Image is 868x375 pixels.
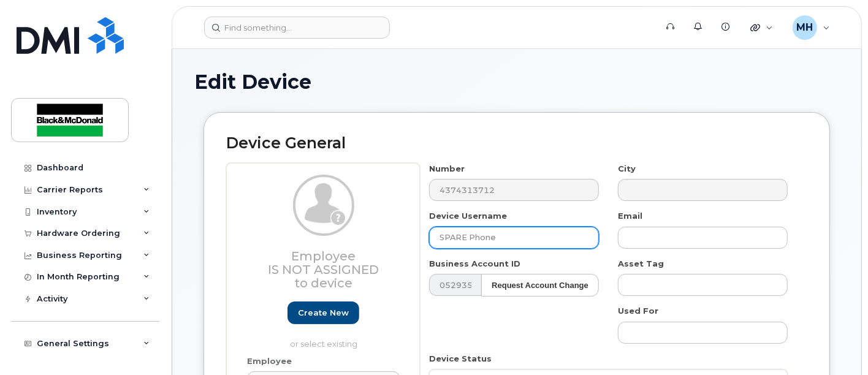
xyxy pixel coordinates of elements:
[247,249,400,290] h3: Employee
[226,135,807,152] h2: Device General
[492,281,588,290] strong: Request Account Change
[481,274,599,297] button: Request Account Change
[429,353,492,365] label: Device Status
[429,163,465,175] label: Number
[294,276,352,290] span: to device
[429,210,507,222] label: Device Username
[247,338,400,350] p: or select existing
[287,301,359,324] a: Create new
[268,262,379,277] span: Is not assigned
[247,355,292,367] label: Employee
[429,258,520,270] label: Business Account ID
[618,163,636,175] label: City
[618,258,664,270] label: Asset Tag
[618,305,658,317] label: Used For
[194,71,839,93] h1: Edit Device
[618,210,642,222] label: Email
